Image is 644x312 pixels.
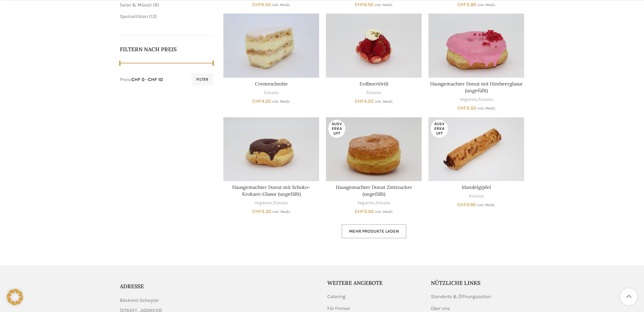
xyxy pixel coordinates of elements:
a: Mehr Produkte laden [342,224,406,238]
h5: Nützliche Links [431,279,525,287]
div: , [223,200,319,206]
span: CHF [252,2,261,7]
span: CHF [457,2,466,7]
a: Süsses [478,96,493,103]
a: Cremeschnitte [223,14,319,77]
a: Mandelgipfel [462,184,491,190]
bdi: 2.90 [457,202,476,208]
div: , [326,200,422,206]
a: Veganes [357,200,374,206]
small: inkl. MwSt. [272,3,290,7]
a: Hausgemachter Donut Zimtzucker (ungefüllt) [326,117,422,181]
span: CHF [252,98,261,104]
span: ADRESSE [120,283,144,290]
span: Mehr Produkte laden [349,229,399,234]
bdi: 6.50 [252,2,271,7]
a: Veganes [460,96,477,103]
span: CHF 10 [148,77,163,82]
bdi: 6.50 [355,2,373,7]
bdi: 4.30 [355,98,374,104]
span: CHF [252,209,261,214]
a: Über Uns [431,305,450,312]
span: CHF 0 [131,77,145,82]
span: 8 [154,2,158,8]
h5: Filtern nach Preis [120,45,214,53]
a: Erdbeertörtli [360,81,388,87]
a: Hausgemachter Donut mit Schoko-Krokant-Glasur (ungefüllt) [223,117,319,181]
a: Veganes [255,200,272,206]
a: Standorte & Öffnungszeiten [431,293,492,300]
a: Scroll to top button [620,288,637,305]
a: Süsses [375,200,390,206]
div: , [428,96,524,103]
small: inkl. MwSt. [272,99,290,104]
span: CHF [457,105,466,111]
bdi: 4.20 [252,98,271,104]
small: inkl. MwSt. [477,3,496,7]
span: Ausverkauft [431,120,448,138]
a: Cremeschnitte [255,81,288,87]
a: Süsses [264,90,279,96]
button: Filter [191,73,213,85]
a: Erdbeertörtli [326,14,422,77]
h5: Weitere Angebote [327,279,421,287]
span: CHF [355,98,364,104]
span: CHF [355,2,364,7]
small: inkl. MwSt. [477,106,496,111]
div: Preis: — [120,76,163,83]
a: Süsses [273,200,288,206]
a: Süsses [366,90,381,96]
a: Hausgemachter Donut mit Himbeerglasur (ungefüllt) [430,81,523,94]
a: Hausgemachter Donut mit Schoko-Krokant-Glasur (ungefüllt) [232,184,310,197]
small: inkl. MwSt. [375,99,393,104]
a: Für Firmen [327,305,351,312]
small: inkl. MwSt. [272,210,291,214]
bdi: 3.50 [355,209,374,214]
span: Bäckerei Schwyter [120,297,159,304]
small: inkl. MwSt. [477,203,495,207]
a: Hausgemachter Donut Zimtzucker (ungefüllt) [336,184,412,197]
small: inkl. MwSt. [374,3,393,7]
span: 13 [151,14,155,19]
span: Ausverkauft [328,120,345,138]
bdi: 3.90 [457,2,476,7]
bdi: 3.50 [252,209,271,214]
small: inkl. MwSt. [375,210,393,214]
a: Salat & Müesli [120,2,152,8]
bdi: 3.50 [457,105,476,111]
span: CHF [355,209,364,214]
a: Mandelgipfel [428,117,524,181]
span: CHF [457,202,466,208]
a: Catering [327,293,346,300]
a: Hausgemachter Donut mit Himbeerglasur (ungefüllt) [428,14,524,77]
a: Spezialitäten [120,14,148,19]
a: Süsses [469,193,484,199]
